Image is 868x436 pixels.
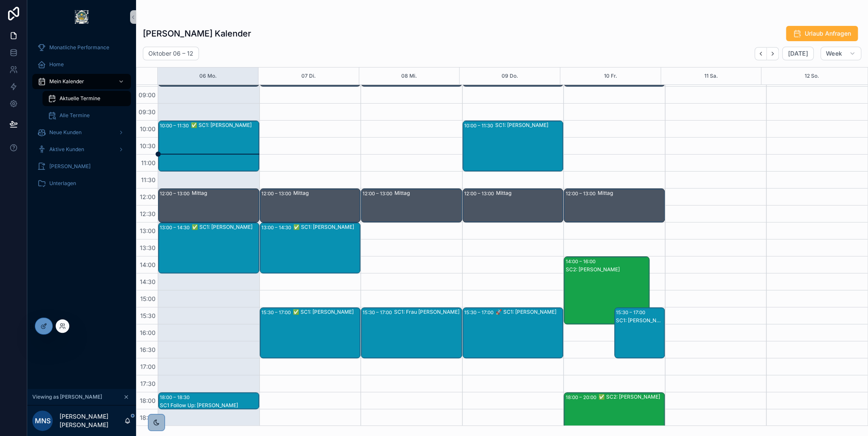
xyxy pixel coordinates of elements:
span: 14:30 [138,278,158,285]
div: 13:00 – 14:30✅ SC1: [PERSON_NAME] [159,223,259,273]
a: [PERSON_NAME] [32,159,131,174]
div: 12:00 – 13:00 [363,189,394,198]
div: Mittag [496,190,563,197]
div: 12:00 – 13:00 [160,189,192,198]
span: 18:30 [138,414,158,421]
a: Unterlagen [32,176,131,191]
span: Mein Kalender [49,78,84,85]
div: Mittag [394,190,461,197]
div: 14:00 – 16:00SC2: [PERSON_NAME] [564,257,649,324]
div: Mittag [293,190,360,197]
div: SC1: Frau [PERSON_NAME] [394,309,461,315]
span: 18:00 [138,397,158,404]
span: Week [826,50,842,57]
div: 12:00 – 13:00Mittag [260,189,360,222]
button: 11 Sa. [704,68,718,84]
span: 12:30 [138,210,158,217]
div: ✅ SC1: [PERSON_NAME] [191,122,258,129]
span: 17:00 [138,363,158,370]
img: App logo [75,10,88,24]
button: 12 So. [804,68,819,84]
span: 13:30 [138,244,158,251]
div: 13:00 – 14:30 [261,223,293,232]
div: SC2: [PERSON_NAME] [565,266,649,273]
div: 12:00 – 13:00Mittag [463,189,563,222]
div: 15:30 – 17:00 [464,308,496,317]
div: ✅ SC1: [PERSON_NAME] [192,224,258,231]
h1: [PERSON_NAME] Kalender [143,28,251,39]
span: 16:30 [138,346,158,353]
div: 15:30 – 17:00 [261,308,293,317]
span: Unterlagen [49,180,76,187]
div: 15:30 – 17:00SC1: Frau [PERSON_NAME] [361,308,462,358]
div: 15:30 – 17:00 [363,308,394,317]
span: MNS [35,416,51,426]
div: 12:00 – 13:00 [464,189,496,198]
h2: Oktober 06 – 12 [148,49,193,58]
span: 11:00 [139,159,158,166]
a: Aktuelle Termine [43,91,131,106]
div: 12:00 – 13:00Mittag [361,189,462,222]
div: 18:00 – 18:30 [160,393,192,402]
div: 18:00 – 20:00 [565,393,598,402]
div: 14:00 – 16:00 [565,257,597,266]
span: 09:00 [136,91,158,98]
div: scrollable content [27,34,136,202]
div: 15:30 – 17:00 [616,308,647,317]
span: Alle Termine [60,112,90,119]
span: Aktuelle Termine [60,95,100,102]
a: Monatliche Performance [32,40,131,55]
div: 12:00 – 13:00Mittag [159,189,259,222]
span: 17:30 [138,380,158,387]
div: 13:00 – 14:30✅ SC1: [PERSON_NAME] [260,223,360,273]
div: 18:00 – 18:30SC1 Follow Up: [PERSON_NAME] [159,393,259,409]
div: 10:00 – 11:30 [464,121,495,130]
div: 15:30 – 17:00🚀 SC1: [PERSON_NAME] [463,308,563,358]
button: 08 Mi. [401,68,417,84]
div: Mittag [597,190,664,197]
span: Neue Kunden [49,129,82,136]
button: Next [767,47,779,60]
span: 11:30 [139,176,158,183]
span: 16:00 [138,329,158,336]
button: Week [820,47,861,60]
span: 12:00 [138,193,158,200]
span: 09:30 [136,108,158,115]
span: Aktive Kunden [49,146,84,153]
button: 06 Mo. [199,68,217,84]
div: 15:30 – 17:00✅ SC1: [PERSON_NAME] [260,308,360,358]
div: Mittag [192,190,258,197]
div: 12:00 – 13:00 [261,189,293,198]
p: [PERSON_NAME] [PERSON_NAME] [60,412,124,429]
span: 10:00 [138,125,158,132]
button: Urlaub Anfragen [786,26,858,41]
div: ✅ SC1: [PERSON_NAME] [293,309,360,315]
button: Back [755,47,767,60]
span: Home [49,61,64,68]
button: [DATE] [782,47,813,60]
span: [PERSON_NAME] [49,163,91,170]
span: 10:30 [138,142,158,149]
div: 09 Do. [502,68,518,84]
a: Alle Termine [43,108,131,123]
a: Neue Kunden [32,125,131,140]
span: 13:00 [138,227,158,234]
div: 12:00 – 13:00 [565,189,597,198]
a: Aktive Kunden [32,142,131,157]
button: 10 Fr. [604,68,617,84]
span: 15:30 [138,312,158,319]
span: 15:00 [138,295,158,302]
button: 07 Di. [301,68,316,84]
div: SC1 Follow Up: [PERSON_NAME] [160,402,258,409]
div: ✅ SC1: [PERSON_NAME] [293,224,360,231]
a: Home [32,57,131,72]
span: Monatliche Performance [49,44,109,51]
div: 🚀 SC1: [PERSON_NAME] [496,309,563,315]
div: 12:00 – 13:00Mittag [564,189,664,222]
